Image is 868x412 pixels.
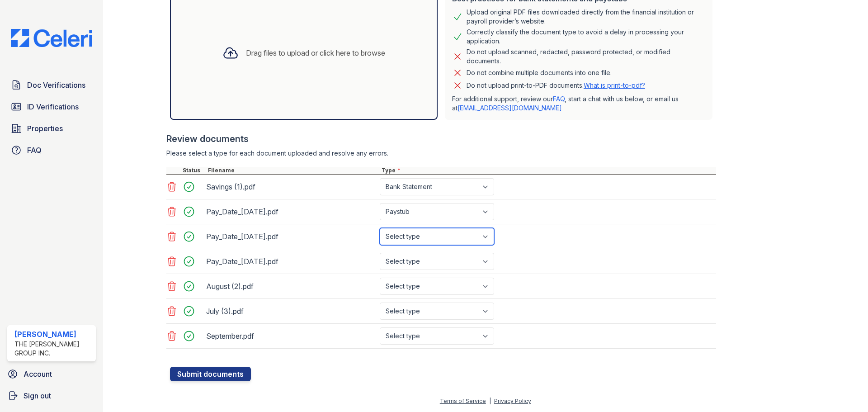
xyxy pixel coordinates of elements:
[181,167,206,174] div: Status
[440,398,486,404] a: Terms of Service
[7,98,96,116] a: ID Verifications
[4,365,99,383] a: Account
[467,81,645,90] p: Do not upload print-to-PDF documents.
[584,81,645,89] a: What is print-to-pdf?
[467,28,705,46] div: Correctly classify the document type to avoid a delay in processing your application.
[4,387,99,405] a: Sign out
[166,133,716,145] div: Review documents
[206,204,376,219] div: Pay_Date_[DATE].pdf
[206,329,376,343] div: September.pdf
[246,47,385,58] div: Drag files to upload or click here to browse
[27,145,42,156] span: FAQ
[206,279,376,294] div: August (2).pdf
[27,123,63,134] span: Properties
[206,304,376,318] div: July (3).pdf
[4,29,99,47] img: CE_Logo_Blue-a8612792a0a2168367f1c8372b55b34899dd931a85d93a1a3d3e32e68fde9ad4.png
[7,76,96,94] a: Doc Verifications
[206,229,376,244] div: Pay_Date_[DATE].pdf
[7,119,96,137] a: Properties
[458,104,562,112] a: [EMAIL_ADDRESS][DOMAIN_NAME]
[14,329,92,340] div: [PERSON_NAME]
[489,398,491,404] div: |
[27,80,85,90] span: Doc Verifications
[553,95,565,103] a: FAQ
[7,141,96,159] a: FAQ
[206,180,376,194] div: Savings (1).pdf
[27,101,79,112] span: ID Verifications
[170,367,251,381] button: Submit documents
[14,340,92,358] div: The [PERSON_NAME] Group Inc.
[494,398,531,404] a: Privacy Policy
[206,167,380,174] div: Filename
[206,254,376,269] div: Pay_Date_[DATE].pdf
[467,8,705,26] div: Upload original PDF files downloaded directly from the financial institution or payroll provider’...
[380,167,716,174] div: Type
[166,149,716,158] div: Please select a type for each document uploaded and resolve any errors.
[24,390,51,401] span: Sign out
[24,369,52,379] span: Account
[452,95,705,113] p: For additional support, review our , start a chat with us below, or email us at
[467,67,612,78] div: Do not combine multiple documents into one file.
[467,47,705,66] div: Do not upload scanned, redacted, password protected, or modified documents.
